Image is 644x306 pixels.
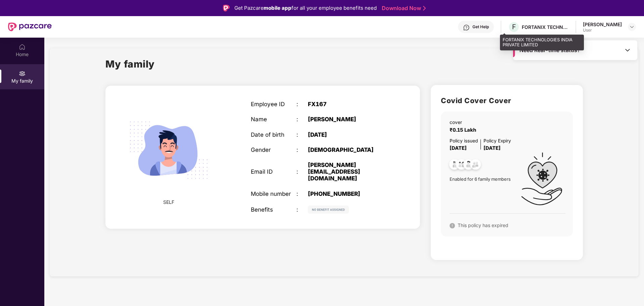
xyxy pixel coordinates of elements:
div: [PHONE_NUMBER] [308,190,388,197]
div: : [296,131,308,138]
a: Download Now [382,5,424,12]
div: Employee ID [251,101,296,107]
div: Get Pazcare for all your employee benefits need [234,4,377,12]
div: [PERSON_NAME][EMAIL_ADDRESS][DOMAIN_NAME] [308,162,388,182]
img: Stroke [423,5,426,12]
div: : [296,190,308,197]
div: : [296,206,308,213]
img: svg+xml;base64,PHN2ZyBpZD0iSGVscC0zMngzMiIgeG1sbnM9Imh0dHA6Ly93d3cudzMub3JnLzIwMDAvc3ZnIiB3aWR0aD... [463,24,470,31]
img: Toggle Icon [624,47,631,53]
div: User [583,28,622,33]
div: Mobile number [251,190,296,197]
img: svg+xml;base64,PHN2ZyB4bWxucz0iaHR0cDovL3d3dy53My5vcmcvMjAwMC9zdmciIHdpZHRoPSI0OC45MTUiIGhlaWdodD... [453,157,470,174]
strong: mobile app [264,5,291,11]
div: [PERSON_NAME] [308,116,388,123]
span: [DATE] [484,145,501,151]
div: : [296,101,308,107]
img: svg+xml;base64,PHN2ZyB4bWxucz0iaHR0cDovL3d3dy53My5vcmcvMjAwMC9zdmciIHdpZHRoPSIyMjQiIGhlaWdodD0iMT... [120,102,217,199]
div: FORTANIX TECHNOLOGIES INDIA PRIVATE LIMITED [522,24,569,30]
div: Gender [251,146,296,153]
div: Get Help [472,24,489,30]
div: : [296,168,308,175]
img: svg+xml;base64,PHN2ZyB4bWxucz0iaHR0cDovL3d3dy53My5vcmcvMjAwMC9zdmciIHdpZHRoPSIxMjIiIGhlaWdodD0iMj... [308,206,349,214]
img: svg+xml;base64,PHN2ZyB4bWxucz0iaHR0cDovL3d3dy53My5vcmcvMjAwMC9zdmciIHdpZHRoPSIxNiIgaGVpZ2h0PSIxNi... [450,223,455,228]
div: : [296,146,308,153]
img: svg+xml;base64,PHN2ZyBpZD0iSG9tZSIgeG1sbnM9Imh0dHA6Ly93d3cudzMub3JnLzIwMDAvc3ZnIiB3aWR0aD0iMjAiIG... [19,44,26,50]
div: : [296,116,308,123]
img: svg+xml;base64,PHN2ZyB3aWR0aD0iMjAiIGhlaWdodD0iMjAiIHZpZXdCb3g9IjAgMCAyMCAyMCIgZmlsbD0ibm9uZSIgeG... [19,70,26,77]
span: SELF [163,199,174,206]
div: Email ID [251,168,296,175]
img: svg+xml;base64,PHN2ZyB4bWxucz0iaHR0cDovL3d3dy53My5vcmcvMjAwMC9zdmciIHdpZHRoPSI0OC45NDMiIGhlaWdodD... [460,157,477,174]
div: FX167 [308,101,388,107]
span: [DATE] [450,145,467,151]
span: ₹0.15 Lakh [450,127,479,133]
span: F [512,23,516,31]
div: cover [450,119,479,126]
div: Date of birth [251,131,296,138]
span: Enabled for 6 family members [450,176,517,182]
img: New Pazcare Logo [8,23,52,31]
div: Policy Expiry [484,137,511,145]
div: [DATE] [308,131,388,138]
img: Logo [223,5,230,11]
div: [DEMOGRAPHIC_DATA] [308,146,388,153]
div: FORTANIX TECHNOLOGIES INDIA PRIVATE LIMITED [500,35,584,50]
div: Benefits [251,206,296,213]
h2: Covid Cover Cover [441,95,573,106]
div: Name [251,116,296,123]
img: icon [517,152,566,205]
div: Policy issued [450,137,478,145]
span: This policy has expired [458,222,508,228]
img: svg+xml;base64,PHN2ZyBpZD0iRHJvcGRvd24tMzJ4MzIiIHhtbG5zPSJodHRwOi8vd3d3LnczLm9yZy8yMDAwL3N2ZyIgd2... [629,24,635,30]
h1: My family [105,56,155,72]
img: svg+xml;base64,PHN2ZyB4bWxucz0iaHR0cDovL3d3dy53My5vcmcvMjAwMC9zdmciIHdpZHRoPSI0OC45NDMiIGhlaWdodD... [467,157,484,174]
div: [PERSON_NAME] [583,21,622,28]
img: svg+xml;base64,PHN2ZyB4bWxucz0iaHR0cDovL3d3dy53My5vcmcvMjAwMC9zdmciIHdpZHRoPSI0OC45NDMiIGhlaWdodD... [446,157,463,174]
